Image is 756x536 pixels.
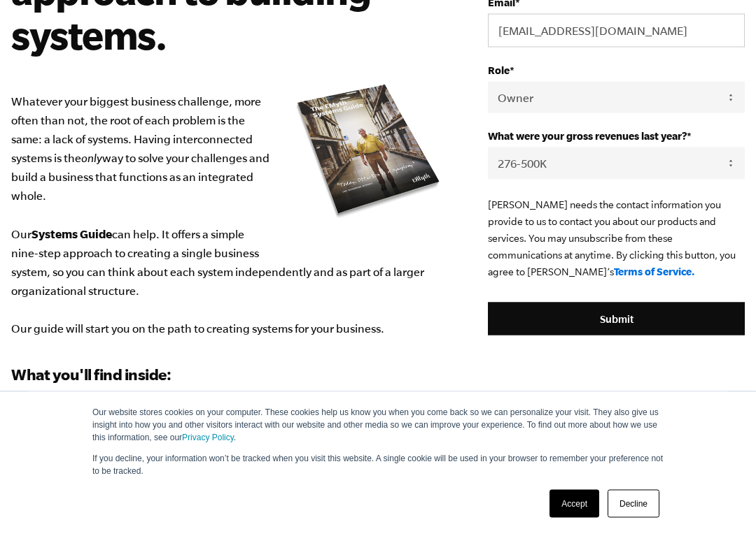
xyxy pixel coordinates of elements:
a: Terms of Service. [614,266,695,277]
p: Whatever your biggest business challenge, more often than not, the root of each problem is the sa... [11,92,446,338]
input: Submit [488,303,745,336]
span: Role [488,64,510,76]
h3: What you'll find inside: [11,363,446,386]
b: Systems Guide [31,227,112,240]
a: Privacy Policy [182,433,234,442]
img: e-myth systems guide organize your business [292,80,446,223]
i: only [81,152,102,164]
a: Decline [608,490,659,518]
span: What were your gross revenues last year? [488,130,687,142]
p: Our website stores cookies on your computer. These cookies help us know you when you come back so... [92,406,664,444]
p: [PERSON_NAME] needs the contact information you provide to us to contact you about our products a... [488,196,745,280]
p: If you decline, your information won’t be tracked when you visit this website. A single cookie wi... [92,452,664,477]
a: Accept [549,490,599,518]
